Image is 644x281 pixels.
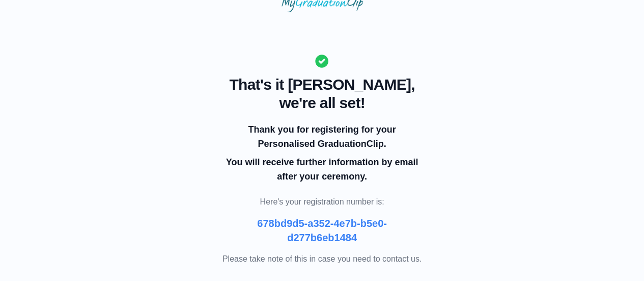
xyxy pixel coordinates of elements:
[224,122,419,151] p: Thank you for registering for your Personalised GraduationClip.
[222,94,422,112] span: we're all set!
[222,75,422,94] span: That's it [PERSON_NAME],
[257,218,387,243] b: 678bd9d5-a352-4e7b-b5e0-d277b6eb1484
[224,155,419,184] p: You will receive further information by email after your ceremony.
[222,196,422,208] p: Here's your registration number is:
[222,253,422,265] p: Please take note of this in case you need to contact us.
